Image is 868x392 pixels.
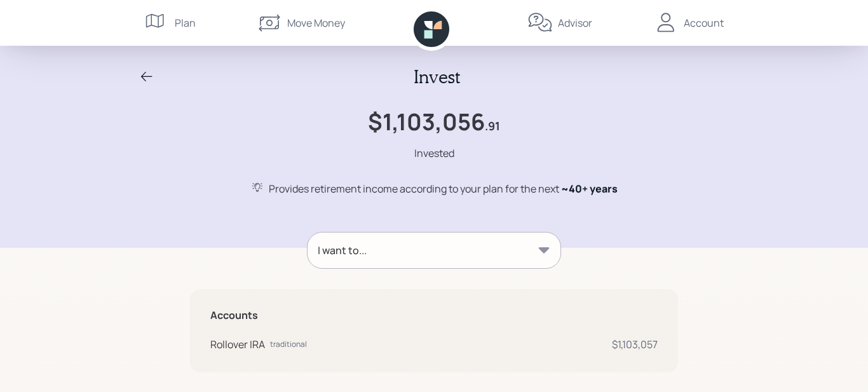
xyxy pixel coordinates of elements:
[368,108,485,135] h1: $1,103,056
[612,337,658,352] div: $1,103,057
[269,181,618,196] div: Provides retirement income according to your plan for the next
[210,309,658,321] h5: Accounts
[287,15,345,30] div: Move Money
[414,145,454,161] div: Invested
[684,15,724,30] div: Account
[414,66,460,88] h2: Invest
[175,15,196,30] div: Plan
[561,182,618,196] span: ~ 40+ years
[210,337,265,352] div: Rollover IRA
[485,119,500,133] h4: .91
[558,15,592,30] div: Advisor
[270,339,307,350] div: traditional
[318,243,367,258] div: I want to...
